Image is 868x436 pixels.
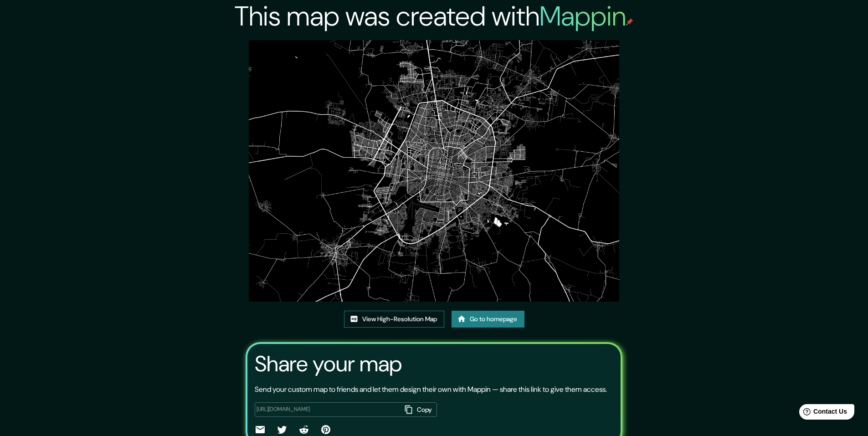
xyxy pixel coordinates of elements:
a: Go to homepage [452,311,524,328]
img: mappin-pin [626,18,633,26]
h3: Share your map [255,351,402,377]
iframe: Help widget launcher [787,400,858,426]
a: View High-Resolution Map [344,311,444,328]
p: Send your custom map to friends and let them design their own with Mappin — share this link to gi... [255,384,607,395]
button: Copy [401,402,437,417]
img: created-map [249,40,619,302]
